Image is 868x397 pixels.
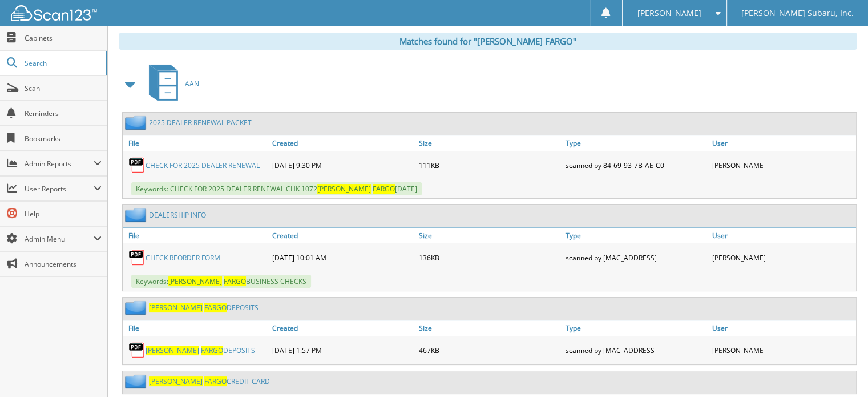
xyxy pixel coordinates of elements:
[416,154,563,177] div: 111KB
[709,339,856,362] div: [PERSON_NAME]
[128,249,146,266] img: PDF.png
[416,320,563,336] a: Size
[563,320,709,336] a: Type
[25,83,102,93] span: Scan
[125,300,149,315] img: folder2.png
[416,246,563,269] div: 136KB
[25,234,94,244] span: Admin Menu
[416,135,563,151] a: Size
[373,184,395,194] span: FARGO
[146,253,220,263] a: CHECK REORDER FORM
[25,134,102,143] span: Bookmarks
[25,109,102,118] span: Reminders
[149,210,206,220] a: DEALERSHIP INFO
[149,118,252,127] a: 2025 DEALER RENEWAL PACKET
[149,376,203,386] span: [PERSON_NAME]
[224,276,246,286] span: FARGO
[149,303,259,312] a: [PERSON_NAME] FARGODEPOSITS
[131,275,311,288] span: Keywords: BUSINESS CHECKS
[119,33,857,50] div: Matches found for "[PERSON_NAME] FARGO"
[128,157,146,174] img: PDF.png
[317,184,371,194] span: [PERSON_NAME]
[25,209,102,219] span: Help
[25,159,94,169] span: Admin Reports
[25,58,100,68] span: Search
[201,346,223,355] span: FARGO
[131,182,422,195] span: Keywords: CHECK FOR 2025 DEALER RENEWAL CHK 1072 [DATE]
[563,154,709,177] div: scanned by 84-69-93-7B-AE-C0
[123,320,269,336] a: File
[128,342,146,359] img: PDF.png
[563,135,709,151] a: Type
[709,246,856,269] div: [PERSON_NAME]
[125,115,149,130] img: folder2.png
[149,303,203,312] span: [PERSON_NAME]
[125,374,149,388] img: folder2.png
[25,184,94,194] span: User Reports
[11,5,97,21] img: scan123-logo-white.svg
[563,339,709,362] div: scanned by [MAC_ADDRESS]
[709,320,856,336] a: User
[142,61,199,106] a: AAN
[637,10,701,17] span: [PERSON_NAME]
[563,246,709,269] div: scanned by [MAC_ADDRESS]
[204,376,227,386] span: FARGO
[709,154,856,177] div: [PERSON_NAME]
[204,303,227,312] span: FARGO
[709,135,856,151] a: User
[416,339,563,362] div: 467KB
[269,228,416,243] a: Created
[416,228,563,243] a: Size
[25,33,102,43] span: Cabinets
[811,342,868,397] iframe: Chat Widget
[125,208,149,222] img: folder2.png
[269,154,416,177] div: [DATE] 9:30 PM
[269,135,416,151] a: Created
[123,228,269,243] a: File
[269,339,416,362] div: [DATE] 1:57 PM
[146,346,199,355] span: [PERSON_NAME]
[123,135,269,151] a: File
[146,161,260,170] a: CHECK FOR 2025 DEALER RENEWAL
[146,346,255,355] a: [PERSON_NAME] FARGODEPOSITS
[741,10,854,17] span: [PERSON_NAME] Subaru, Inc.
[149,376,270,386] a: [PERSON_NAME] FARGOCREDIT CARD
[168,276,222,286] span: [PERSON_NAME]
[563,228,709,243] a: Type
[25,259,102,269] span: Announcements
[269,320,416,336] a: Created
[269,246,416,269] div: [DATE] 10:01 AM
[185,79,199,89] span: AAN
[709,228,856,243] a: User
